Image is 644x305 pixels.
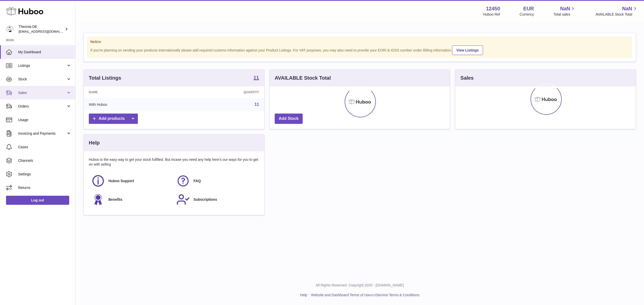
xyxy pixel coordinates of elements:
a: View Listings [452,45,483,55]
strong: 11 [253,75,259,80]
a: Add products [89,114,138,124]
img: info-de@theonia.com [6,25,14,33]
p: All Rights Reserved. Copyright 2025 - [DOMAIN_NAME] [79,283,640,288]
span: Listings [18,63,66,68]
h3: Total Listings [89,75,121,81]
div: If you're planning on sending your products internationally please add required customs informati... [90,45,629,55]
span: Subscriptions [193,197,217,202]
span: FAQ [193,179,201,183]
a: Log out [6,196,69,205]
h3: AVAILABLE Stock Total [275,75,331,81]
strong: EUR [523,5,534,12]
th: Quantity [179,86,264,98]
a: Huboo Support [91,174,171,188]
div: Theonia DE [19,24,64,34]
a: Website and Dashboard Terms of Use [311,293,370,297]
a: Add Stock [275,114,303,124]
span: Invoicing and Payments [18,131,66,136]
div: Currency [520,12,534,17]
span: Benefits [108,197,122,202]
span: Settings [18,172,71,177]
strong: Notice [90,39,629,44]
p: Huboo is the easy way to get your stock fulfilled. But incase you need any help here's our ways f... [89,157,259,167]
span: My Dashboard [18,50,71,55]
span: Usage [18,118,71,122]
span: Channels [18,158,71,163]
span: [EMAIL_ADDRESS][DOMAIN_NAME] [19,29,74,33]
h3: Sales [460,75,473,81]
span: Cases [18,145,71,149]
span: AVAILABLE Stock Total [595,12,638,17]
th: Name [84,86,179,98]
a: Subscriptions [176,193,256,206]
a: Help [300,293,307,297]
span: Total sales [553,12,576,17]
a: NaN AVAILABLE Stock Total [595,5,638,17]
a: NaN Total sales [553,5,576,17]
span: Sales [18,90,66,95]
span: Orders [18,104,66,109]
a: Service Terms & Conditions [376,293,420,297]
a: 11 [253,75,259,81]
a: Benefits [91,193,171,206]
span: NaN [622,5,632,12]
li: and [309,293,419,297]
div: Huboo Ref [483,12,500,17]
a: 11 [255,102,259,107]
td: With Huboo [84,98,179,111]
span: Returns [18,185,71,190]
span: Huboo Support [108,179,134,183]
span: NaN [560,5,570,12]
h3: Help [89,139,100,146]
strong: 12450 [486,5,500,12]
a: FAQ [176,174,256,188]
span: Stock [18,77,66,82]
